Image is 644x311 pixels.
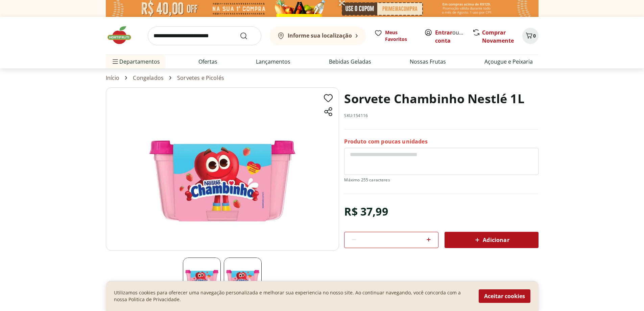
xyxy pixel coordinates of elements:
[435,28,465,45] span: ou
[344,202,388,221] div: R$ 37,99
[106,75,120,81] a: Início
[533,32,536,39] span: 0
[177,75,224,81] a: Sorvetes e Picolés
[385,29,416,43] span: Meus Favoritos
[374,29,416,43] a: Meus Favoritos
[484,58,533,66] a: Açougue e Peixaria
[329,58,371,66] a: Bebidas Geladas
[344,87,524,110] h1: Sorvete Chambinho Nestlé 1L
[479,289,530,303] button: Aceitar cookies
[445,232,539,248] button: Adicionar
[288,32,352,39] b: Informe sua localização
[198,58,217,66] a: Ofertas
[114,289,471,303] p: Utilizamos cookies para oferecer uma navegação personalizada e melhorar sua experiencia no nosso ...
[256,58,290,66] a: Lançamentos
[473,236,509,244] span: Adicionar
[106,87,339,251] img: Principal
[410,58,446,66] a: Nossas Frutas
[269,26,366,45] button: Informe sua localização
[240,32,256,40] button: Submit Search
[482,29,514,44] a: Comprar Novamente
[111,53,119,70] button: Menu
[522,28,539,44] button: Carrinho
[224,258,262,295] img: Principal
[344,138,427,145] p: Produto com poucas unidades
[133,75,164,81] a: Congelados
[435,29,472,44] a: Criar conta
[183,258,221,295] img: Principal
[106,25,140,45] img: Hortifruti
[111,53,160,70] span: Departamentos
[344,113,368,118] p: SKU: 154116
[435,29,452,36] a: Entrar
[148,26,261,45] input: search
